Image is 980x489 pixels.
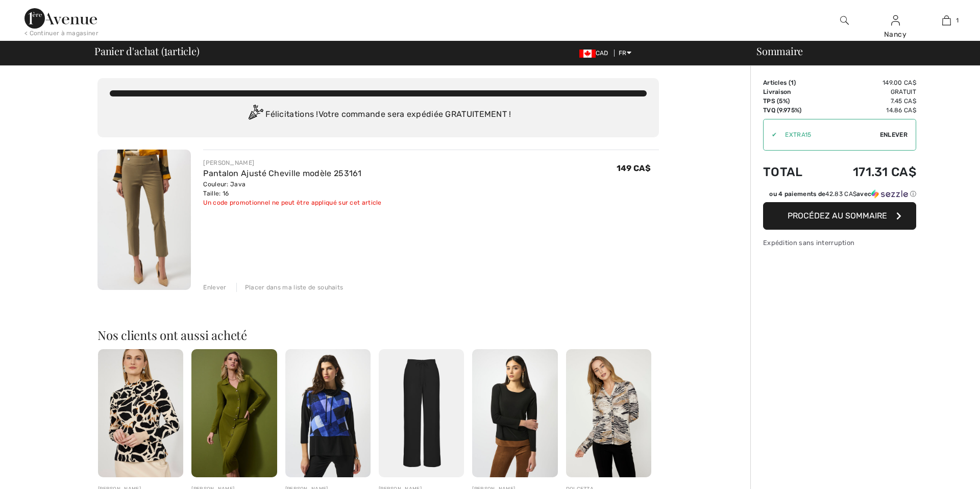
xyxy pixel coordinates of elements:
span: Procédez au sommaire [788,211,887,221]
span: Panier d'achat ( article) [94,46,200,56]
div: Couleur: Java Taille: 16 [203,180,381,198]
span: 1 [791,79,794,86]
span: 1 [956,16,959,25]
img: Pantalon Long Détendu modèle 254209 [379,349,464,477]
td: 14.86 CA$ [822,106,916,115]
div: Nancy [870,29,920,40]
div: < Continuer à magasiner [24,29,99,38]
img: Sezzle [871,189,908,199]
div: Un code promotionnel ne peut être appliqué sur cet article [203,198,381,207]
input: Code promo [777,119,880,150]
div: ou 4 paiements de42.83 CA$avecSezzle Cliquez pour en savoir plus sur Sezzle [763,189,916,202]
h2: Nos clients ont aussi acheté [97,329,659,341]
td: TPS (5%) [763,96,822,106]
div: Félicitations ! Votre commande sera expédiée GRATUITEMENT ! [110,105,647,125]
a: 1 [921,14,971,27]
img: 1ère Avenue [24,8,97,29]
img: recherche [840,14,849,27]
button: Procédez au sommaire [763,202,916,230]
img: Chemise Imprimé Animal Boutonnée modèle 75683 [566,349,651,477]
td: 149.00 CA$ [822,78,916,87]
td: 171.31 CA$ [822,155,916,189]
img: Pull Imprimé Animal modèle 253141 [98,349,183,477]
img: Pull à Col Bénitier à Carreaux modèle 253265 [285,349,371,477]
img: Congratulation2.svg [245,105,265,125]
a: Pantalon Ajusté Cheville modèle 253161 [203,168,361,178]
td: Articles ( ) [763,78,822,87]
img: Haut à Col en V modèle 253258 [191,349,277,477]
img: Pull à encolure arrondie modèle 253273 [472,349,557,477]
div: Expédition sans interruption [763,238,916,248]
img: Mon panier [942,14,951,27]
span: Enlever [880,130,908,139]
img: Canadian Dollar [579,50,596,58]
img: Mes infos [891,14,900,27]
td: Gratuit [822,87,916,96]
span: 1 [164,43,167,57]
span: 42.83 CA$ [825,190,856,198]
a: Se connecter [891,15,900,25]
td: 7.45 CA$ [822,96,916,106]
div: ou 4 paiements de avec [769,189,916,199]
div: ✔ [764,130,777,139]
td: Total [763,155,822,189]
div: Enlever [203,283,226,292]
td: Livraison [763,87,822,96]
img: Pantalon Ajusté Cheville modèle 253161 [97,150,191,290]
span: CAD [579,50,612,57]
span: FR [619,50,631,57]
span: 149 CA$ [617,163,651,173]
div: [PERSON_NAME] [203,158,381,167]
div: Placer dans ma liste de souhaits [236,283,344,292]
div: Sommaire [744,46,974,56]
td: TVQ (9.975%) [763,106,822,115]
